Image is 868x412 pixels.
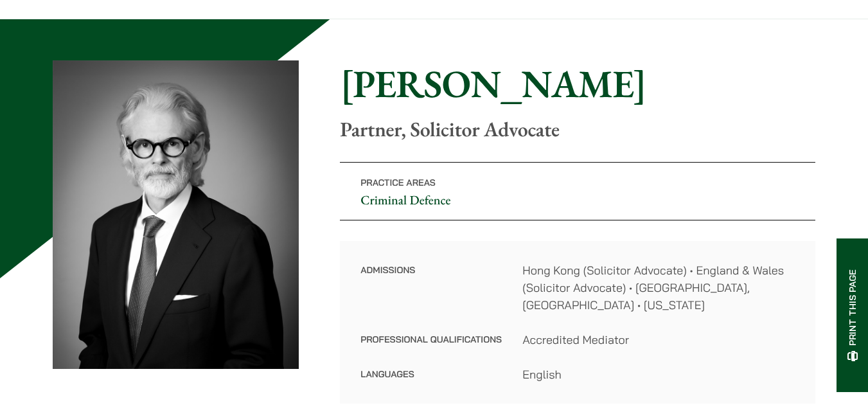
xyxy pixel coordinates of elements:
dt: Admissions [360,262,502,331]
a: Criminal Defence [360,192,450,208]
dd: English [522,366,795,383]
dd: Accredited Mediator [522,331,795,348]
h1: [PERSON_NAME] [340,60,815,107]
span: Practice Areas [360,177,436,188]
p: Partner, Solicitor Advocate [340,117,815,141]
dd: Hong Kong (Solicitor Advocate) • England & Wales (Solicitor Advocate) • [GEOGRAPHIC_DATA], [GEOGR... [522,262,795,314]
dt: Professional Qualifications [360,331,502,366]
dt: Languages [360,366,502,383]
